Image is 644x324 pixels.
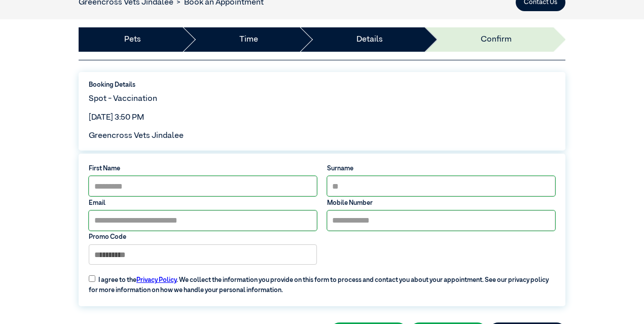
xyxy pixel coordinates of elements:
[89,164,317,173] label: First Name
[89,275,95,282] input: I agree to thePrivacy Policy. We collect the information you provide on this form to process and ...
[124,33,141,46] a: Pets
[327,164,555,173] label: Surname
[327,198,555,208] label: Mobile Number
[239,33,258,46] a: Time
[356,33,383,46] a: Details
[89,80,555,90] label: Booking Details
[89,198,317,208] label: Email
[89,232,317,242] label: Promo Code
[84,269,560,295] label: I agree to the . We collect the information you provide on this form to process and contact you a...
[136,277,176,283] a: Privacy Policy
[89,132,184,140] span: Greencross Vets Jindalee
[89,114,144,122] span: [DATE] 3:50 PM
[89,95,157,103] span: Spot - Vaccination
